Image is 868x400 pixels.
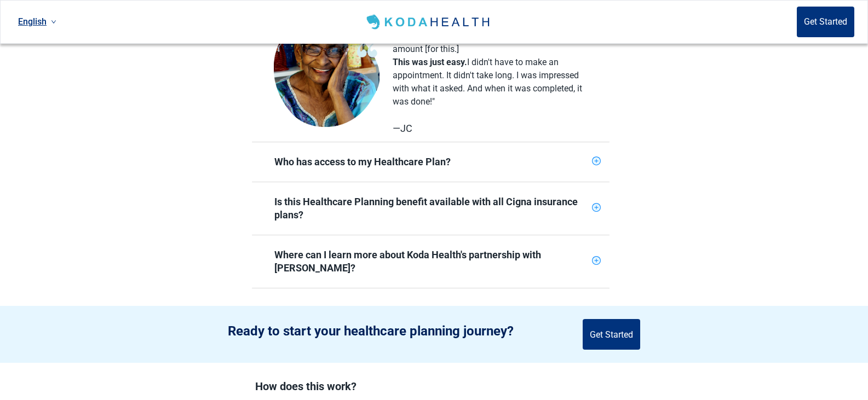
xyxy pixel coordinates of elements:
[252,182,610,235] div: Is this Healthcare Planning benefit available with all Cigna insurance plans?
[14,13,61,31] a: Current language: English
[592,203,601,212] span: plus-circle
[274,155,588,169] div: Who has access to my Healthcare Plan?
[274,16,380,127] img: test
[252,235,610,288] div: Where can I learn more about Koda Health's partnership with [PERSON_NAME]?
[797,7,854,37] button: Get Started
[592,256,601,265] span: plus-circle
[592,156,601,165] span: plus-circle
[393,57,467,67] span: This was just easy.
[255,380,613,393] h2: How does this work?
[51,19,56,25] span: down
[228,323,514,339] h2: Ready to start your healthcare planning journey?
[393,57,582,107] span: I didn't have to make an appointment. It didn't take long. I was impressed with what it asked. An...
[274,248,588,275] div: Where can I learn more about Koda Health's partnership with [PERSON_NAME]?
[583,319,640,350] button: Get Started
[274,195,588,222] div: Is this Healthcare Planning benefit available with all Cigna insurance plans?
[364,13,494,31] img: Koda Health
[252,142,610,182] div: Who has access to my Healthcare Plan?
[393,122,584,135] div: —JC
